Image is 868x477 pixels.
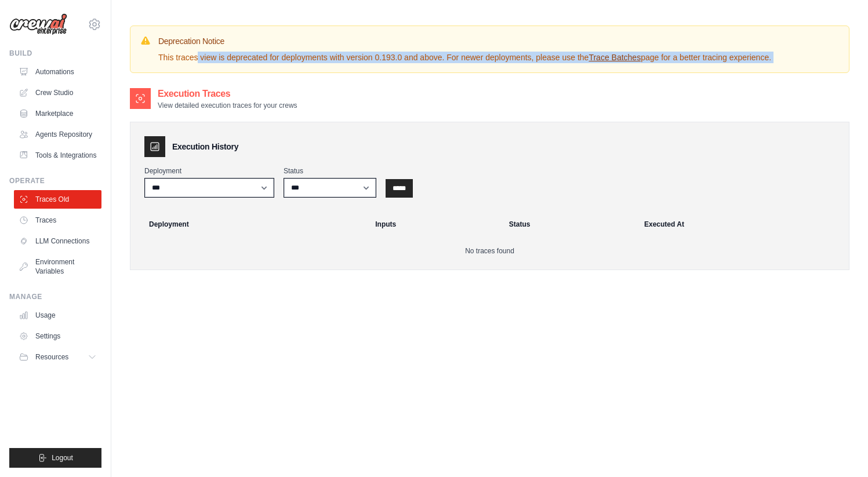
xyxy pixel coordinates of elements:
[14,125,101,144] a: Agents Repository
[14,306,101,325] a: Usage
[144,166,274,176] label: Deployment
[9,292,101,301] div: Manage
[158,101,297,110] p: View detailed execution traces for your crews
[14,104,101,123] a: Marketplace
[9,176,101,185] div: Operate
[35,352,68,362] span: Resources
[14,63,101,81] a: Automations
[14,211,101,230] a: Traces
[502,212,637,237] th: Status
[368,212,502,237] th: Inputs
[158,52,771,63] p: This traces view is deprecated for deployments with version 0.193.0 and above. For newer deployme...
[158,35,771,47] h3: Deprecation Notice
[9,448,101,468] button: Logout
[14,327,101,345] a: Settings
[144,246,835,256] p: No traces found
[9,49,101,58] div: Build
[14,232,101,250] a: LLM Connections
[158,87,297,101] h2: Execution Traces
[135,212,368,237] th: Deployment
[589,53,641,62] a: Trace Batches
[637,212,844,237] th: Executed At
[14,253,101,281] a: Environment Variables
[14,190,101,209] a: Traces Old
[52,453,73,463] span: Logout
[9,13,67,35] img: Logo
[284,166,376,176] label: Status
[172,141,238,152] h3: Execution History
[14,348,101,366] button: Resources
[14,146,101,165] a: Tools & Integrations
[14,83,101,102] a: Crew Studio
